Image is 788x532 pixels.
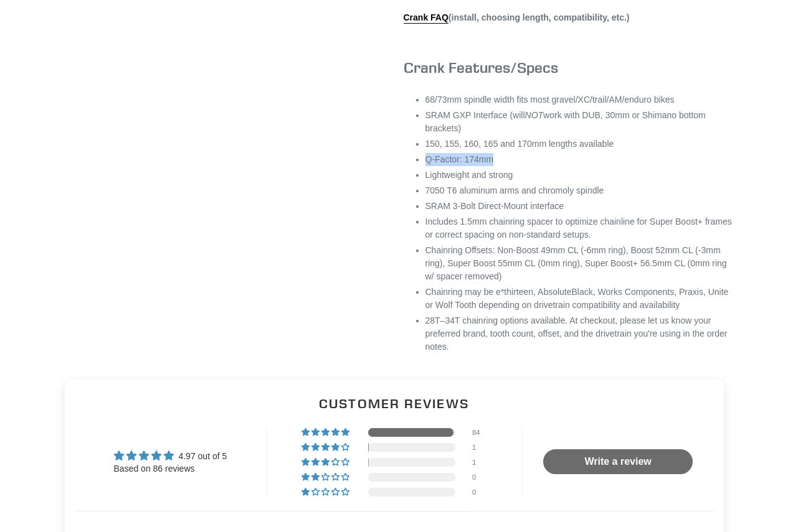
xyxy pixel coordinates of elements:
[75,394,714,413] h2: Customer Reviews
[425,153,734,166] li: Q-Factor: 174mm
[472,443,487,452] div: 1
[425,215,734,241] li: Includes 1.5mm chainring spacer to optimize chainline for Super Boost+ frames or correct spacing ...
[472,428,487,437] div: 84
[425,244,734,283] li: Chainring Offsets: Non-Boost 49mm CL (-6mm ring), Boost 52mm CL (-3mm ring), Super Boost 55mm CL ...
[425,200,734,213] li: SRAM 3-Bolt Direct-Mount interface
[404,58,734,77] h3: Crank Features/Specs
[472,458,487,467] div: 1
[425,138,734,151] li: 150, 155, 160, 165 and 170mm lengths available
[404,12,630,24] strong: (install, choosing length, compatibility, etc.)
[301,428,351,437] div: 98% (84) reviews with 5 star rating
[301,458,351,467] div: 1% (1) reviews with 3 star rating
[425,109,734,135] li: SRAM GXP Interface (will work with DUB, 30mm or Shimano bottom brackets)
[114,463,227,475] div: Based on 86 reviews
[425,314,734,353] li: 28T–34T chainring options available. At checkout, please let us know your preferred brand, tooth ...
[425,93,734,106] li: 68/73mm spindle width fits most gravel/XC/trail/AM/enduro bikes
[525,110,544,120] em: NOT
[425,184,734,197] li: 7050 T6 aluminum arms and chromoly spindle
[425,286,734,312] li: Chainring may be e*thirteen, AbsoluteBlack, Works Components, Praxis, Unite or Wolf Tooth dependi...
[543,449,693,474] a: Write a review
[178,451,227,461] span: 4.97 out of 5
[404,12,449,24] a: Crank FAQ
[114,449,227,463] div: Average rating is 4.97 stars
[301,443,351,452] div: 1% (1) reviews with 4 star rating
[425,169,734,182] li: Lightweight and strong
